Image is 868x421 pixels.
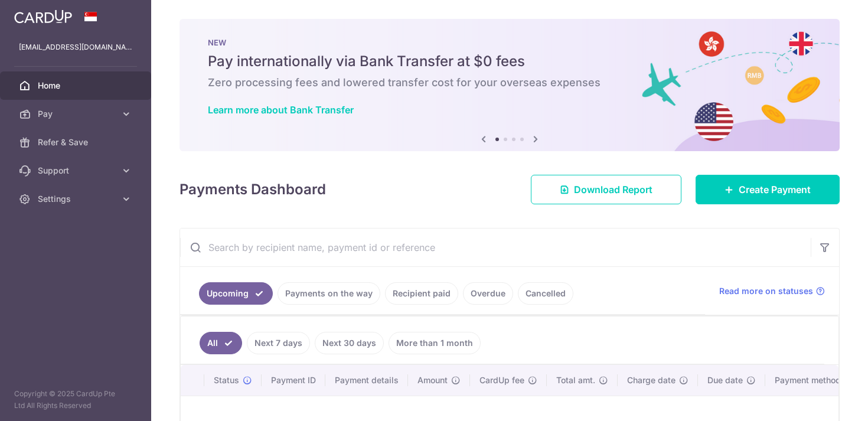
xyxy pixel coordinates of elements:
input: Search by recipient name, payment id or reference [180,229,811,266]
a: All [200,332,242,354]
span: Pay [38,108,116,120]
a: More than 1 month [389,332,481,354]
h4: Payments Dashboard [180,179,326,200]
span: Refer & Save [38,136,116,148]
img: CardUp [14,9,72,24]
img: Bank transfer banner [180,19,840,151]
span: Create Payment [739,182,811,197]
p: NEW [208,38,811,47]
span: Total amt. [556,374,595,386]
a: Payments on the way [278,282,380,305]
span: Support [38,165,116,177]
th: Payment ID [262,365,325,396]
th: Payment method [765,365,855,396]
span: Settings [38,193,116,205]
span: Charge date [627,374,676,386]
a: Learn more about Bank Transfer [208,104,354,116]
h5: Pay internationally via Bank Transfer at $0 fees [208,52,811,71]
a: Overdue [463,282,513,305]
a: Upcoming [199,282,273,305]
p: [EMAIL_ADDRESS][DOMAIN_NAME] [19,41,132,53]
span: CardUp fee [479,374,524,386]
a: Read more on statuses [719,285,825,297]
a: Download Report [531,175,681,204]
a: Cancelled [518,282,573,305]
span: Amount [417,374,448,386]
a: Next 7 days [247,332,310,354]
span: Download Report [574,182,652,197]
a: Recipient paid [385,282,458,305]
a: Next 30 days [315,332,384,354]
span: Status [214,374,239,386]
a: Create Payment [696,175,840,204]
span: Read more on statuses [719,285,813,297]
th: Payment details [325,365,408,396]
span: Due date [707,374,743,386]
h6: Zero processing fees and lowered transfer cost for your overseas expenses [208,76,811,90]
span: Home [38,80,116,92]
